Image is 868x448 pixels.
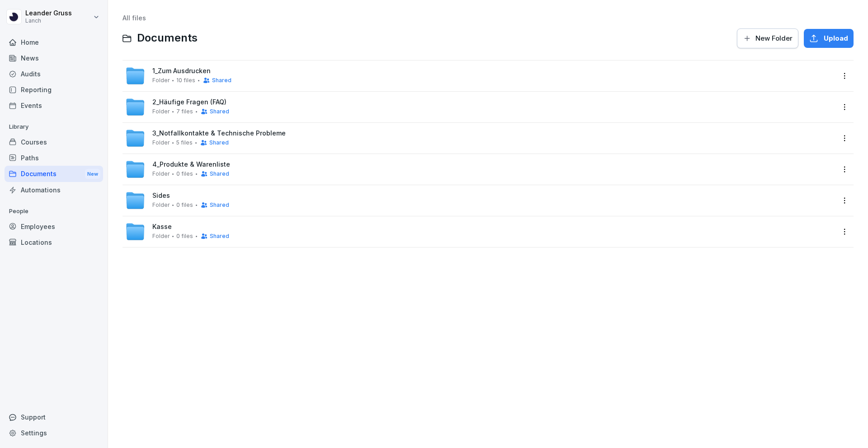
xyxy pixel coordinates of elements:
span: Folder [152,140,170,146]
a: Locations [5,234,103,250]
p: Lanch [25,18,72,24]
span: 7 files [176,108,193,115]
a: Settings [5,425,103,441]
a: Automations [5,182,103,198]
a: Courses [5,134,103,150]
span: 1_Zum Ausdrucken [152,67,211,75]
a: Employees [5,219,103,234]
div: Support [5,409,103,425]
span: Folder [152,77,170,84]
div: Documents [5,166,103,182]
a: 2_Häufige Fragen (FAQ)Folder7 filesShared [125,97,835,117]
a: 1_Zum AusdruckenFolder10 filesShared [125,66,835,86]
span: Folder [152,202,170,208]
span: Shared [210,233,229,239]
span: Folder [152,233,170,239]
a: All files [123,14,146,22]
span: 3_Notfallkontakte & Technische Probleme [152,130,286,137]
span: 5 files [176,140,193,146]
p: People [5,204,103,219]
a: DocumentsNew [5,166,103,182]
span: Sides [152,192,170,200]
p: Leander Gruss [25,9,72,17]
a: Home [5,34,103,50]
p: Library [5,120,103,134]
span: Shared [210,202,229,208]
span: Folder [152,171,170,177]
a: Events [5,98,103,113]
a: Reporting [5,82,103,98]
button: New Folder [737,28,798,48]
a: News [5,50,103,66]
span: New Folder [755,33,793,43]
span: 4_Produkte & Warenliste [152,161,230,168]
a: Paths [5,150,103,166]
span: Shared [210,108,229,115]
span: Documents [137,32,198,45]
span: Shared [212,77,231,84]
span: Shared [209,140,229,146]
a: KasseFolder0 filesShared [125,222,835,242]
span: 10 files [176,77,195,84]
span: 0 files [176,233,193,239]
span: Shared [210,171,229,177]
span: 2_Häufige Fragen (FAQ) [152,98,226,106]
span: Upload [824,33,848,43]
span: Kasse [152,223,172,231]
span: 0 files [176,171,193,177]
div: New [85,169,100,179]
button: Upload [804,29,854,48]
span: Folder [152,108,170,115]
a: Audits [5,66,103,82]
a: 4_Produkte & WarenlisteFolder0 filesShared [125,159,835,179]
span: 0 files [176,202,193,208]
a: SidesFolder0 filesShared [125,191,835,210]
a: 3_Notfallkontakte & Technische ProblemeFolder5 filesShared [125,128,835,148]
